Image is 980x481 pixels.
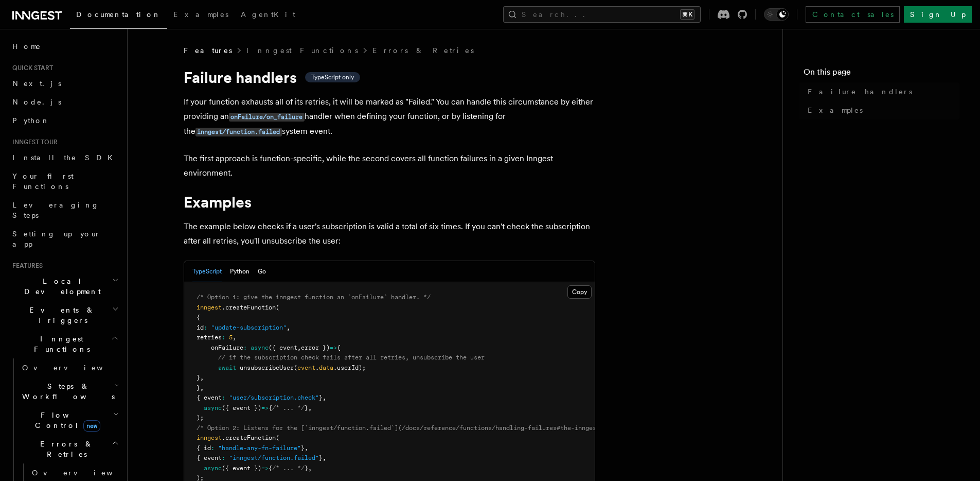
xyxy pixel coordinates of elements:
[808,87,912,97] span: Failure handlers
[18,358,121,377] a: Overview
[8,262,43,270] span: Features
[8,330,121,358] button: Inngest Functions
[229,111,305,121] a: onFailure/on_failure
[197,414,204,421] span: );
[184,95,595,139] p: If your function exhausts all of its retries, it will be marked as "Failed." You can handle this ...
[167,3,235,28] a: Examples
[173,10,228,19] span: Examples
[804,66,959,82] h4: On this page
[192,261,222,282] button: TypeScript
[276,304,279,311] span: (
[305,404,308,411] span: }
[197,334,222,341] span: retries
[204,404,222,411] span: async
[8,305,112,325] span: Events & Triggers
[251,344,269,351] span: async
[184,68,595,87] h1: Failure handlers
[18,381,115,402] span: Steps & Workflows
[308,465,312,472] span: ,
[204,324,207,331] span: :
[18,406,121,435] button: Flow Controlnew
[197,444,211,452] span: { id
[197,304,222,311] span: inngest
[246,45,358,56] a: Inngest Functions
[222,404,261,411] span: ({ event })
[12,41,41,51] span: Home
[567,285,592,299] button: Copy
[8,93,121,111] a: Node.js
[12,153,119,162] span: Install the SDK
[197,454,222,461] span: { event
[18,439,112,459] span: Errors & Retries
[18,377,121,406] button: Steps & Workflows
[319,394,323,401] span: }
[184,219,595,248] p: The example below checks if a user's subscription is valid a total of six times. If you can't che...
[229,334,233,341] span: 5
[197,394,222,401] span: { event
[240,364,294,371] span: unsubscribeUser
[294,364,297,371] span: (
[804,82,959,101] a: Failure handlers
[372,45,474,56] a: Errors & Retries
[308,404,312,411] span: ,
[229,113,305,122] code: onFailure/on_failure
[8,111,121,130] a: Python
[12,98,61,106] span: Node.js
[764,8,789,21] button: Toggle dark mode
[808,105,863,115] span: Examples
[337,344,341,351] span: {
[222,334,225,341] span: :
[197,424,913,432] span: /* Option 2: Listens for the [`inngest/function.failed`](/docs/reference/functions/handling-failu...
[233,334,236,341] span: ,
[8,148,121,167] a: Install the SDK
[195,126,282,136] a: inngest/function.failed
[503,6,701,23] button: Search...⌘K
[8,37,121,56] a: Home
[76,10,161,19] span: Documentation
[319,364,333,371] span: data
[243,344,247,351] span: :
[184,193,595,211] h1: Examples
[12,201,99,219] span: Leveraging Steps
[8,334,111,354] span: Inngest Functions
[229,454,319,461] span: "inngest/function.failed"
[8,276,112,297] span: Local Development
[269,344,297,351] span: ({ event
[305,444,308,452] span: ,
[197,324,204,331] span: id
[315,364,319,371] span: .
[311,73,354,81] span: TypeScript only
[8,272,121,301] button: Local Development
[222,465,261,472] span: ({ event })
[297,364,315,371] span: event
[8,225,121,253] a: Setting up your app
[323,394,326,401] span: ,
[258,261,266,282] button: Go
[18,410,113,431] span: Flow Control
[269,404,272,411] span: {
[204,465,222,472] span: async
[184,45,232,56] span: Features
[184,151,595,180] p: The first approach is function-specific, while the second covers all function failures in a given...
[211,324,287,331] span: "update-subscription"
[330,344,337,351] span: =>
[323,454,326,461] span: ,
[333,364,366,371] span: .userId);
[230,261,250,282] button: Python
[904,6,972,23] a: Sign Up
[287,324,290,331] span: ,
[197,314,200,321] span: {
[235,3,301,28] a: AgentKit
[297,344,301,351] span: ,
[197,434,222,441] span: inngest
[83,420,100,432] span: new
[218,364,236,371] span: await
[222,394,225,401] span: :
[32,469,138,477] span: Overview
[197,294,431,301] span: /* Option 1: give the inngest function an `onFailure` handler. */
[8,138,58,146] span: Inngest tour
[804,101,959,119] a: Examples
[70,3,167,29] a: Documentation
[218,444,301,452] span: "handle-any-fn-failure"
[12,172,74,191] span: Your first Functions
